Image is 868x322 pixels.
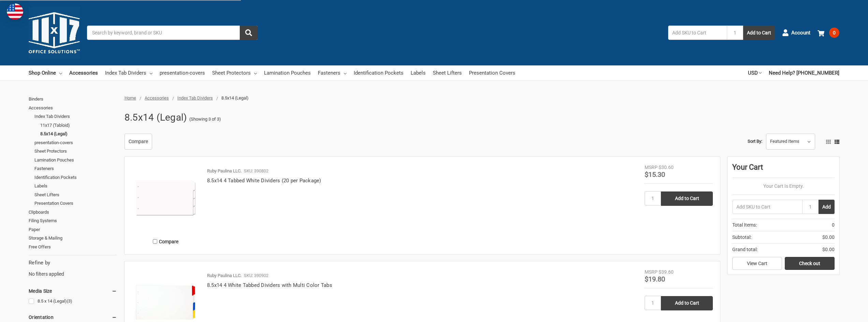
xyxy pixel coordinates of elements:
[659,269,674,275] span: $39.60
[29,259,117,277] div: No filters applied
[732,234,751,241] span: Subtotal:
[29,65,62,80] a: Shop Online
[244,168,268,174] p: SKU: 390802
[668,26,727,40] input: Add SKU to Cart
[29,208,117,217] a: Clipboards
[34,138,117,147] a: presentation-covers
[769,65,839,80] a: Need Help? [PHONE_NUMBER]
[29,259,117,267] h5: Refine by
[791,29,810,37] span: Account
[29,216,117,225] a: Filing Systems
[29,7,80,58] img: 11x17.com
[29,297,117,306] a: 8.5 x 14 (Legal)
[748,136,762,147] label: Sort By:
[34,112,117,121] a: Index Tab Dividers
[29,95,117,104] a: Binders
[34,190,117,199] a: Sheet Lifters
[818,24,839,42] a: 0
[29,225,117,234] a: Paper
[124,109,187,126] h1: 8.5x14 (Legal)
[29,104,117,112] a: Accessories
[732,183,835,190] p: Your Cart Is Empty.
[124,134,152,150] a: Compare
[748,65,762,80] a: USD
[411,65,426,80] a: Labels
[207,282,332,288] a: 8.5x14 4 White Tabbed Dividers with Multi Color Tabs
[743,26,775,40] button: Add to Cart
[318,65,347,80] a: Fasteners
[207,168,241,174] p: Ruby Paulina LLC.
[822,246,835,253] span: $0.00
[354,65,403,80] a: Identification Pockets
[29,243,117,251] a: Free Offers
[433,65,462,80] a: Sheet Lifters
[785,257,835,270] a: Check out
[34,164,117,173] a: Fasteners
[34,199,117,208] a: Presentation Covers
[153,239,157,244] input: Compare
[822,234,835,241] span: $0.00
[732,257,782,270] a: View Cart
[645,170,665,179] span: $15.30
[645,164,658,171] div: MSRP
[264,65,311,80] a: Lamination Pouches
[221,95,249,101] span: 8.5x14 (Legal)
[212,65,257,80] a: Sheet Protectors
[469,65,515,80] a: Presentation Covers
[177,95,213,101] a: Index Tab Dividers
[207,178,321,184] a: 8.5x14 4 Tabbed White Dividers (20 per Package)
[782,24,810,42] a: Account
[732,246,757,253] span: Grand total:
[207,272,241,279] p: Ruby Paulina LLC.
[124,95,136,101] a: Home
[645,275,665,283] span: $19.80
[105,65,152,80] a: Index Tab Dividers
[69,65,98,80] a: Accessories
[732,162,835,178] div: Your Cart
[34,182,117,190] a: Labels
[661,296,713,310] input: Add to Cart
[29,313,117,321] h5: Orientation
[40,129,117,138] a: 8.5x14 (Legal)
[67,298,72,304] span: (3)
[645,269,658,276] div: MSRP
[40,121,117,130] a: 11x17 (Tabloid)
[34,147,117,156] a: Sheet Protectors
[29,234,117,243] a: Storage & Mailing
[34,173,117,182] a: Identification Pockets
[132,164,200,232] img: 8.5x14 4 Tabbed White Dividers (20 per Package)
[132,236,200,247] label: Compare
[29,287,117,295] h5: Media Size
[732,221,757,229] span: Total Items:
[34,156,117,165] a: Lamination Pouches
[145,95,169,101] a: Accessories
[7,3,23,20] img: duty and tax information for United States
[160,65,205,80] a: presentation-covers
[189,116,221,123] span: (Showing 3 of 3)
[661,191,713,206] input: Add to Cart
[732,200,802,214] input: Add SKU to Cart
[659,165,674,170] span: $30.60
[829,28,839,38] span: 0
[819,200,835,214] button: Add
[244,272,268,279] p: SKU: 390902
[87,26,258,40] input: Search by keyword, brand or SKU
[832,221,835,229] span: 0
